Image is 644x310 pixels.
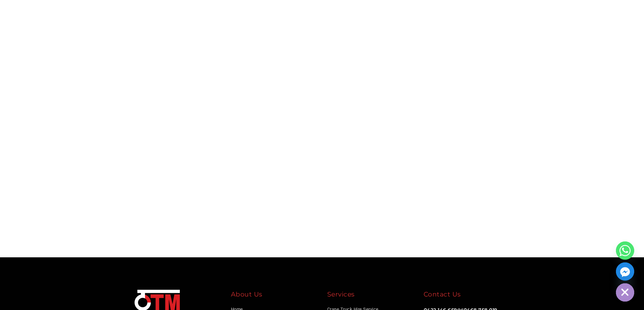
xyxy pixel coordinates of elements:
[231,290,317,302] div: About Us
[616,241,634,260] a: Whatsapp
[424,290,510,302] div: Contact Us
[616,262,634,281] a: Facebook_Messenger
[327,290,413,302] div: Services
